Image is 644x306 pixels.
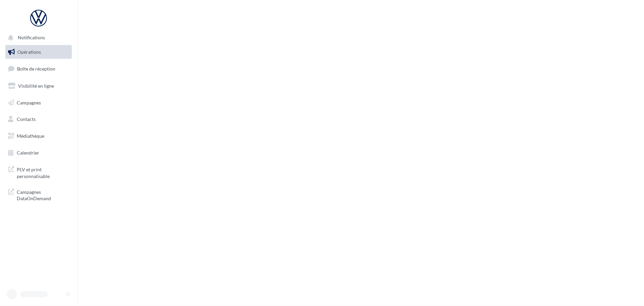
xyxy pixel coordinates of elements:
span: Opérations [17,49,41,55]
span: Médiathèque [17,133,44,139]
span: Calendrier [17,150,39,156]
a: PLV et print personnalisable [4,162,73,182]
a: Médiathèque [4,129,73,143]
span: Campagnes [17,99,41,105]
span: PLV et print personnalisable [17,165,69,179]
a: Opérations [4,45,73,59]
a: Visibilité en ligne [4,79,73,93]
a: Contacts [4,112,73,126]
a: Calendrier [4,146,73,160]
span: Notifications [18,35,45,41]
a: Boîte de réception [4,61,73,76]
span: Campagnes DataOnDemand [17,187,69,202]
span: Visibilité en ligne [18,83,54,89]
span: Boîte de réception [17,66,55,72]
a: Campagnes DataOnDemand [4,185,73,205]
a: Campagnes [4,96,73,110]
span: Contacts [17,116,36,122]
